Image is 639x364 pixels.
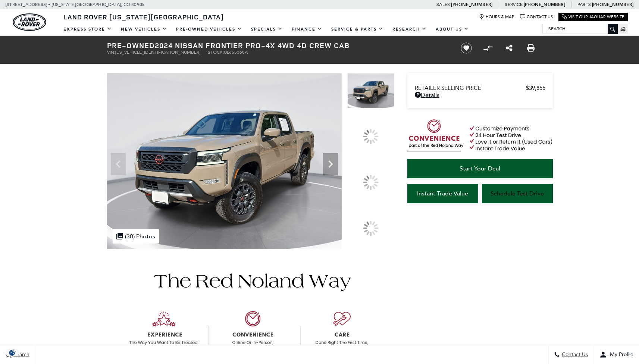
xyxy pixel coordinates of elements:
[115,50,200,55] span: [US_VEHICLE_IDENTIFICATION_NUMBER]
[107,41,448,50] h1: 2024 Nissan Frontier PRO-4X 4WD 4D Crew Cab
[107,50,115,55] span: VIN:
[543,24,617,33] input: Search
[451,1,492,7] a: [PHONE_NUMBER]
[4,349,21,357] section: Click to Open Cookie Consent Modal
[562,14,624,20] a: Visit Our Jaguar Website
[577,2,591,7] span: Parts
[63,12,224,21] span: Land Rover [US_STATE][GEOGRAPHIC_DATA]
[4,349,21,357] img: Opt-Out Icon
[13,13,46,31] img: Land Rover
[594,345,639,364] button: Open user profile menu
[436,2,450,7] span: Sales
[482,43,494,54] button: Compare vehicle
[224,50,248,55] span: UL655368A
[482,184,553,203] a: Schedule Test Drive
[506,44,513,53] a: Share this Pre-Owned 2024 Nissan Frontier PRO-4X 4WD 4D Crew Cab
[347,73,394,109] img: Used 2024 Baja Storm Nissan PRO-4X image 1
[460,165,500,172] span: Start Your Deal
[520,14,553,20] a: Contact Us
[527,44,535,53] a: Print this Pre-Owned 2024 Nissan Frontier PRO-4X 4WD 4D Crew Cab
[6,2,145,7] a: [STREET_ADDRESS] • [US_STATE][GEOGRAPHIC_DATA], CO 80905
[59,12,228,21] a: Land Rover [US_STATE][GEOGRAPHIC_DATA]
[59,23,473,36] nav: Main Navigation
[247,23,287,36] a: Specials
[59,23,116,36] a: EXPRESS STORE
[172,23,247,36] a: Pre-Owned Vehicles
[107,40,155,50] strong: Pre-Owned
[415,85,545,91] a: Retailer Selling Price $39,855
[116,23,172,36] a: New Vehicles
[415,85,526,91] span: Retailer Selling Price
[524,1,565,7] a: [PHONE_NUMBER]
[526,85,545,91] span: $39,855
[107,73,342,249] img: Used 2024 Baja Storm Nissan PRO-4X image 1
[208,50,224,55] span: Stock:
[607,352,633,358] span: My Profile
[407,159,553,178] a: Start Your Deal
[407,184,478,203] a: Instant Trade Value
[479,14,514,20] a: Hours & Map
[458,42,474,54] button: Save vehicle
[592,1,633,7] a: [PHONE_NUMBER]
[327,23,388,36] a: Service & Parts
[323,153,338,175] div: Next
[13,13,46,31] a: land-rover
[417,190,468,197] span: Instant Trade Value
[388,23,431,36] a: Research
[431,23,473,36] a: About Us
[287,23,327,36] a: Finance
[415,91,545,98] a: Details
[560,352,588,358] span: Contact Us
[113,229,159,244] div: (30) Photos
[491,190,544,197] span: Schedule Test Drive
[505,2,522,7] span: Service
